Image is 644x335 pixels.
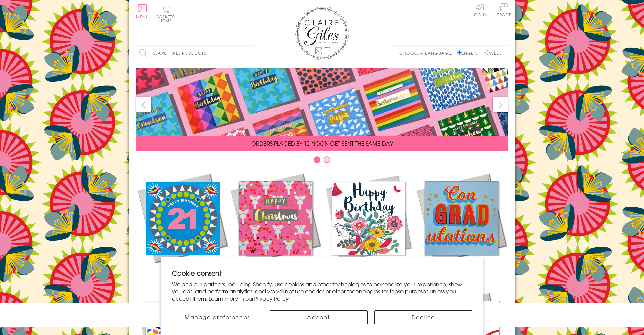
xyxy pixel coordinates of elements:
button: Carousel Page 1 (Current Slide) [314,156,320,163]
input: Search all products [136,46,254,61]
input: Search [248,46,254,61]
a: Privacy Policy [254,294,289,302]
a: Academic [415,172,508,278]
button: Manage preferences [172,310,263,324]
a: Christmas [229,172,322,278]
button: Menu [136,4,149,19]
span: Manage preferences [185,313,250,321]
button: prev [136,97,151,112]
input: Welsh [485,50,490,55]
a: Birthdays [322,172,415,278]
span: Trade [497,3,511,17]
label: Welsh [485,50,505,56]
span: ORDERS PLACED BY 12 NOON GET SENT THE SAME DAY [251,139,393,147]
img: Claire Giles Greetings Cards [295,7,349,60]
span: New Releases [160,269,205,278]
span: Menu [136,14,149,20]
button: Basket0 items [156,5,175,23]
p: Choose a language: [399,50,456,56]
div: Carousel Pagination [136,156,508,166]
p: We and our partners, including Shopify, use cookies and other technologies to personalize your ex... [172,281,472,302]
span: 0 items [159,14,175,24]
button: Accept [270,310,368,324]
h2: Cookie consent [172,268,472,278]
label: English [457,50,484,56]
button: next [493,97,508,112]
a: Log In [471,3,488,17]
button: Decline [374,310,473,324]
button: Carousel Page 2 [324,156,330,163]
input: English [457,50,462,55]
a: New Releases [136,172,229,278]
a: Trade [497,3,511,18]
